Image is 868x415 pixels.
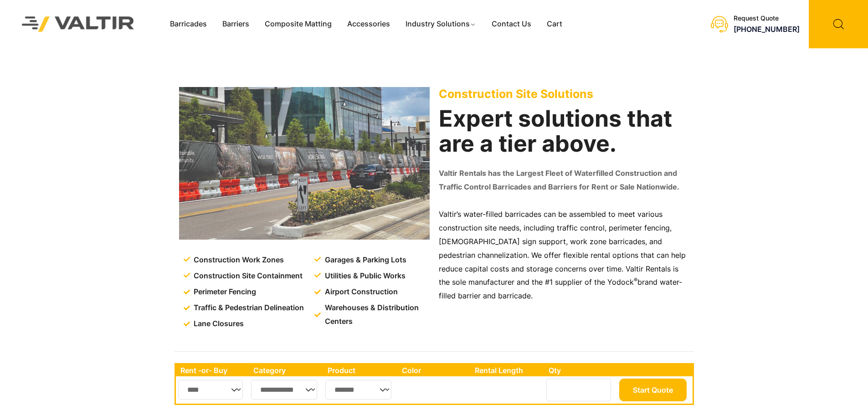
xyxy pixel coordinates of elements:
[539,17,570,31] a: Cart
[191,269,303,283] span: Construction Site Containment
[10,5,146,43] img: Valtir Rentals
[191,301,304,315] span: Traffic & Pedestrian Delineation
[249,364,324,376] th: Category
[734,15,800,22] div: Request Quote
[191,317,244,331] span: Lane Closures
[484,17,539,31] a: Contact Us
[323,301,431,328] span: Warehouses & Distribution Centers
[191,285,256,299] span: Perimeter Fencing
[634,277,637,283] sup: ®
[162,17,215,31] a: Barricades
[323,253,406,267] span: Garages & Parking Lots
[323,269,406,283] span: Utilities & Public Works
[439,167,689,194] p: Valtir Rentals has the Largest Fleet of Waterfilled Construction and Traffic Control Barricades a...
[439,106,689,156] h2: Expert solutions that are a tier above.
[339,17,398,31] a: Accessories
[439,87,689,101] p: Construction Site Solutions
[323,364,397,376] th: Product
[323,285,398,299] span: Airport Construction
[398,17,484,31] a: Industry Solutions
[470,364,544,376] th: Rental Length
[544,364,616,376] th: Qty
[619,379,687,401] button: Start Quote
[191,253,284,267] span: Construction Work Zones
[215,17,257,31] a: Barriers
[176,364,249,376] th: Rent -or- Buy
[734,25,800,34] a: [PHONE_NUMBER]
[397,364,471,376] th: Color
[439,208,689,303] p: Valtir’s water-filled barricades can be assembled to meet various construction site needs, includ...
[257,17,339,31] a: Composite Matting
